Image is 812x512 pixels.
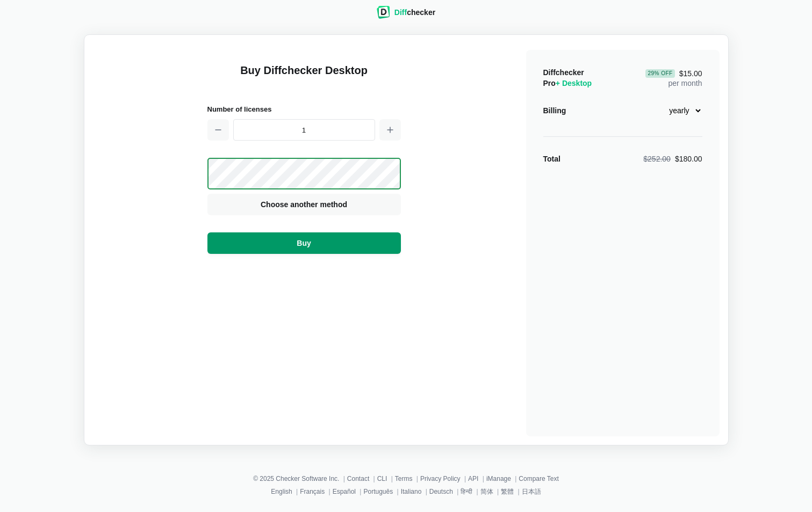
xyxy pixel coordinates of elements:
[643,155,671,163] span: $252.00
[645,67,702,89] div: per month
[486,475,511,482] a: iManage
[461,488,472,495] a: हिन्दी
[522,488,541,495] a: 日本語
[645,69,674,78] div: 29 % Off
[377,475,387,482] a: CLI
[207,104,401,115] h2: Number of licenses
[480,488,493,495] a: 简体
[556,79,592,87] span: + Desktop
[207,194,401,215] button: Choose another method
[395,475,413,482] a: Terms
[347,475,369,482] a: Contact
[468,475,478,482] a: API
[543,79,592,87] span: Pro
[333,488,356,495] a: Español
[394,7,435,18] div: checker
[420,475,461,482] a: Privacy Policy
[543,155,561,163] strong: Total
[501,488,514,495] a: 繁體
[377,6,390,19] img: Diffchecker logo
[207,232,401,254] button: Buy
[519,475,558,482] a: Compare Text
[363,488,393,495] a: Português
[643,153,702,164] div: $180.00
[258,199,349,210] span: Choose another method
[300,488,325,495] a: Français
[645,69,702,78] span: $15.00
[253,473,347,484] li: © 2025 Checker Software Inc.
[543,68,584,77] span: Diffchecker
[543,105,566,116] div: Billing
[271,488,292,495] a: English
[233,119,375,141] input: 1
[294,238,313,248] span: Buy
[429,488,453,495] a: Deutsch
[377,12,435,20] a: Diffchecker logoDiffchecker
[401,488,422,495] a: Italiano
[394,8,407,17] span: Diff
[207,63,401,91] h1: Buy Diffchecker Desktop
